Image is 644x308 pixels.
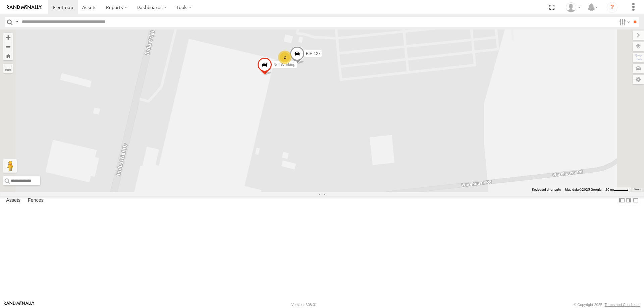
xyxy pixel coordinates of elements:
button: Zoom out [3,42,13,51]
label: Measure [3,64,13,73]
a: Visit our Website [4,301,35,308]
span: BIH 127 [306,51,320,56]
a: Terms (opens in new tab) [634,188,641,191]
label: Search Query [14,17,19,27]
button: Map Scale: 20 m per 42 pixels [603,187,631,192]
button: Zoom in [3,33,13,42]
div: Version: 308.01 [291,303,317,307]
img: rand-logo.svg [7,5,42,10]
div: 2 [278,51,291,64]
label: Search Filter Options [616,17,631,27]
label: Fences [24,196,47,205]
div: © Copyright 2025 - [574,303,640,307]
label: Dock Summary Table to the Left [619,196,625,205]
a: Terms and Conditions [605,303,640,307]
i: ? [607,2,618,13]
label: Assets [3,196,24,205]
span: Map data ©2025 Google [565,188,601,191]
span: Not Working [273,62,296,67]
span: 20 m [605,188,613,191]
label: Dock Summary Table to the Right [625,196,632,205]
label: Hide Summary Table [632,196,639,205]
div: Nele . [563,2,583,12]
button: Drag Pegman onto the map to open Street View [3,159,17,173]
label: Map Settings [633,75,644,84]
button: Keyboard shortcuts [532,187,561,192]
button: Zoom Home [3,51,13,60]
